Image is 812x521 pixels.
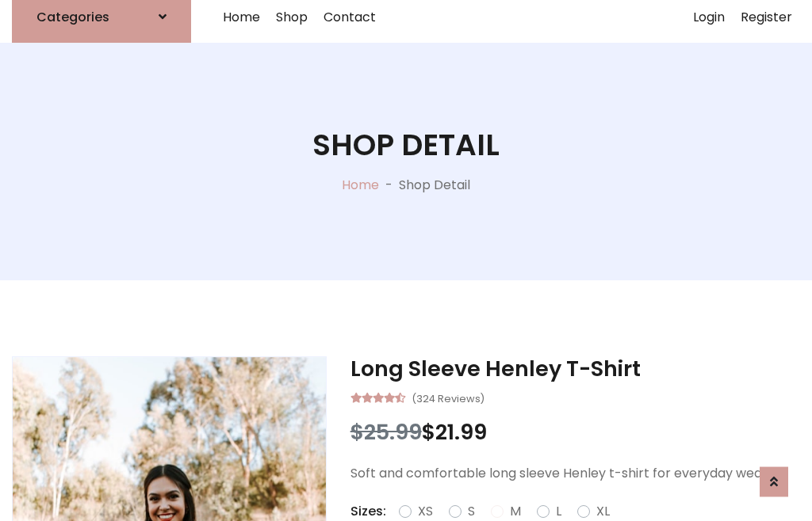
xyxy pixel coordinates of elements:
[350,464,800,483] p: Soft and comfortable long sleeve Henley t-shirt for everyday wear.
[556,502,561,521] label: L
[418,502,433,521] label: XS
[342,176,379,194] a: Home
[350,420,800,445] h3: $
[312,127,500,163] h1: Shop Detail
[350,502,386,521] p: Sizes:
[510,502,521,521] label: M
[468,502,475,521] label: S
[36,10,109,25] h6: Categories
[412,388,485,407] small: (324 Reviews)
[596,502,610,521] label: XL
[435,417,487,447] span: 21.99
[379,176,399,195] p: -
[350,417,422,447] span: $25.99
[350,356,800,382] h3: Long Sleeve Henley T-Shirt
[399,176,470,195] p: Shop Detail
